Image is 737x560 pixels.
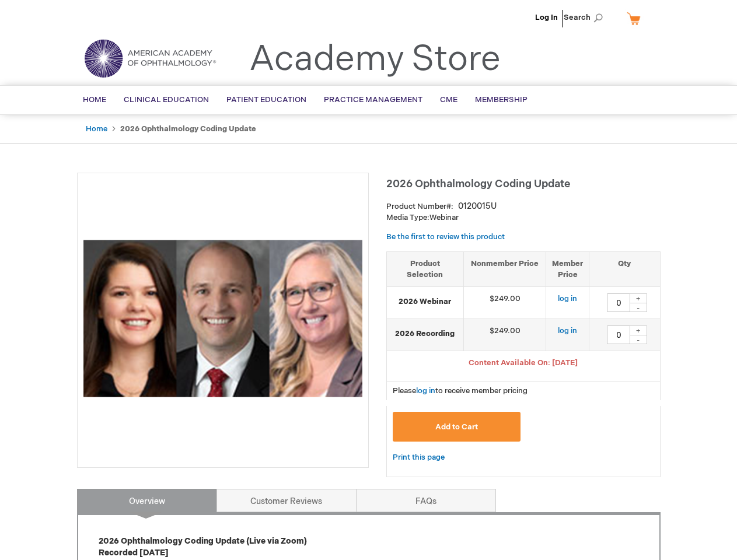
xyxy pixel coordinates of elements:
[630,293,647,303] div: +
[630,335,647,344] div: -
[630,325,647,335] div: +
[83,179,362,458] img: 2026 Ophthalmology Coding Update
[356,489,496,512] a: FAQs
[416,386,435,395] a: log in
[386,232,505,242] a: Be the first to review this product
[386,178,570,190] span: 2026 Ophthalmology Coding Update
[464,319,546,351] td: $249.00
[546,251,589,286] th: Member Price
[324,95,422,104] span: Practice Management
[475,95,528,104] span: Membership
[216,489,357,512] a: Customer Reviews
[386,213,429,222] strong: Media Type:
[607,293,630,312] input: Qty
[440,95,457,104] span: CME
[607,325,630,344] input: Qty
[564,6,608,29] span: Search
[393,296,458,307] strong: 2026 Webinar
[120,124,256,134] strong: 2026 Ophthalmology Coding Update
[393,328,458,339] strong: 2026 Recording
[249,38,501,80] a: Academy Store
[558,294,577,303] a: log in
[393,450,445,465] a: Print this page
[589,251,660,286] th: Qty
[535,13,558,22] a: Log In
[386,212,661,223] p: Webinar
[386,202,453,211] strong: Product Number
[630,303,647,312] div: -
[393,386,528,395] span: Please to receive member pricing
[464,251,546,286] th: Nonmember Price
[435,422,478,432] span: Add to Cart
[469,358,578,367] span: Content Available On: [DATE]
[558,326,577,335] a: log in
[226,95,306,104] span: Patient Education
[464,287,546,319] td: $249.00
[124,95,209,104] span: Clinical Education
[458,201,497,212] div: 0120015U
[86,124,107,134] a: Home
[387,251,464,286] th: Product Selection
[83,95,106,104] span: Home
[393,412,521,442] button: Add to Cart
[77,489,217,512] a: Overview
